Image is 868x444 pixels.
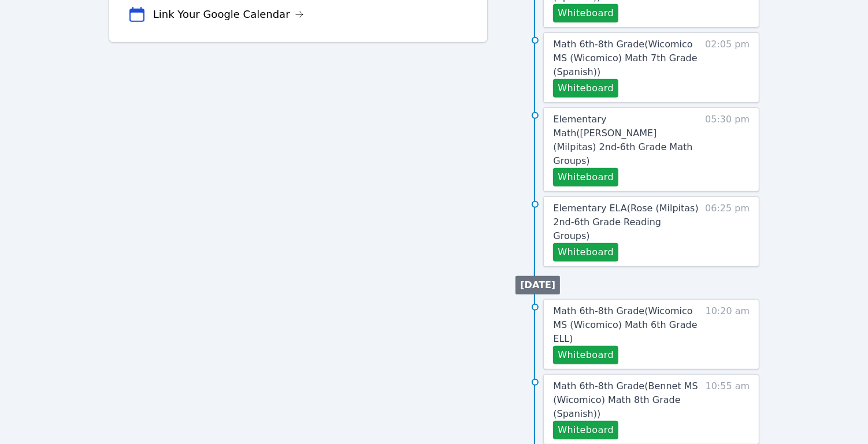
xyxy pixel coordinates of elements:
span: 10:20 am [706,304,750,364]
button: Whiteboard [553,243,618,262]
span: 06:25 pm [705,202,750,262]
button: Whiteboard [553,168,618,186]
span: Math 6th-8th Grade ( Wicomico MS (Wicomico) Math 6th Grade ELL ) [553,305,697,344]
button: Whiteboard [553,4,618,23]
span: Elementary Math ( [PERSON_NAME] (Milpitas) 2nd-6th Grade Math Groups ) [553,114,692,166]
a: Math 6th-8th Grade(Bennet MS (Wicomico) Math 8th Grade (Spanish)) [553,379,700,421]
button: Whiteboard [553,79,618,98]
li: [DATE] [515,276,560,294]
span: Elementary ELA ( Rose (Milpitas) 2nd-6th Grade Reading Groups ) [553,203,698,241]
a: Link Your Google Calendar [153,6,304,23]
a: Elementary Math([PERSON_NAME] (Milpitas) 2nd-6th Grade Math Groups) [553,113,700,168]
button: Whiteboard [553,421,618,439]
span: 10:55 am [706,379,750,439]
span: Math 6th-8th Grade ( Bennet MS (Wicomico) Math 8th Grade (Spanish) ) [553,380,698,419]
a: Math 6th-8th Grade(Wicomico MS (Wicomico) Math 6th Grade ELL) [553,304,700,346]
a: Math 6th-8th Grade(Wicomico MS (Wicomico) Math 7th Grade (Spanish)) [553,38,700,79]
a: Elementary ELA(Rose (Milpitas) 2nd-6th Grade Reading Groups) [553,202,700,243]
span: 05:30 pm [705,113,750,186]
span: 02:05 pm [705,38,750,98]
button: Whiteboard [553,346,618,364]
span: Math 6th-8th Grade ( Wicomico MS (Wicomico) Math 7th Grade (Spanish) ) [553,39,697,77]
